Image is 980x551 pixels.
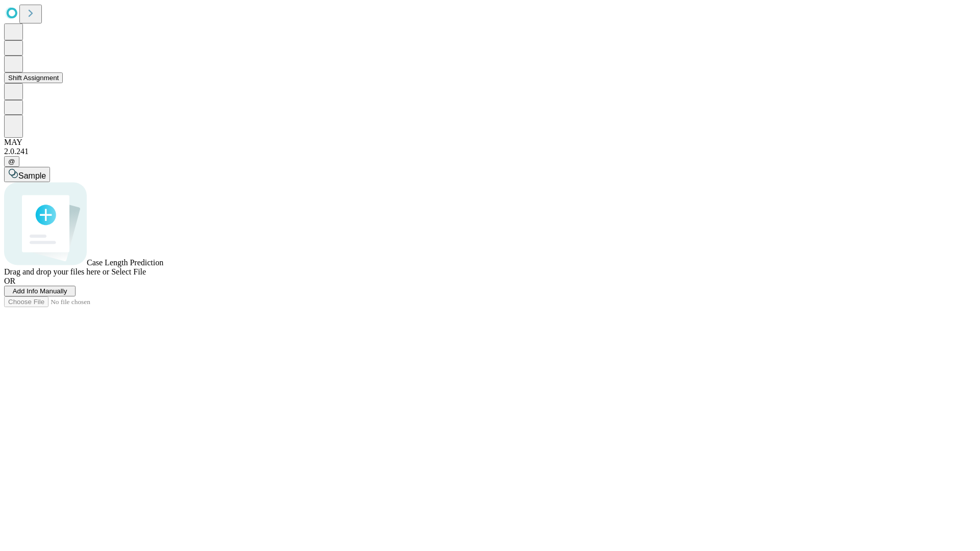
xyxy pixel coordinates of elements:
[8,158,15,165] span: @
[4,267,109,276] span: Drag and drop your files here or
[4,156,19,167] button: @
[87,258,163,267] span: Case Length Prediction
[4,286,76,296] button: Add Info Manually
[111,267,146,276] span: Select File
[4,277,15,285] span: OR
[4,147,976,156] div: 2.0.241
[4,72,63,83] button: Shift Assignment
[18,171,46,180] span: Sample
[4,138,976,147] div: MAY
[13,287,67,295] span: Add Info Manually
[4,167,50,182] button: Sample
